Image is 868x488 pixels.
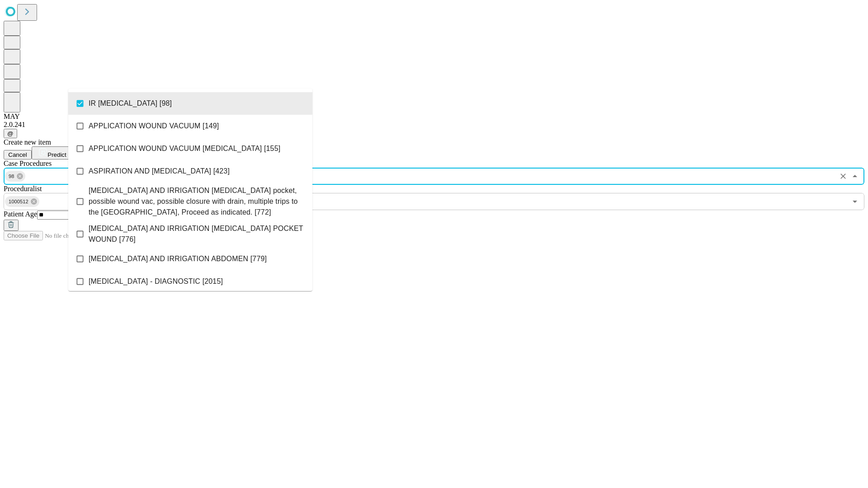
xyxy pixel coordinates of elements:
[89,253,267,264] span: [MEDICAL_DATA] AND IRRIGATION ABDOMEN [779]
[89,185,305,218] span: [MEDICAL_DATA] AND IRRIGATION [MEDICAL_DATA] pocket, possible wound vac, possible closure with dr...
[837,170,849,183] button: Clear
[89,143,280,154] span: APPLICATION WOUND VACUUM [MEDICAL_DATA] [155]
[5,171,18,182] span: 98
[4,113,864,121] div: MAY
[32,146,73,160] button: Predict
[4,210,37,218] span: Patient Age
[849,170,861,183] button: Close
[89,121,219,131] span: APPLICATION WOUND VACUUM [149]
[4,160,52,167] span: Scheduled Procedure
[89,223,305,245] span: [MEDICAL_DATA] AND IRRIGATION [MEDICAL_DATA] POCKET WOUND [776]
[47,151,66,158] span: Predict
[5,197,32,207] span: 1000512
[7,130,14,137] span: @
[4,129,17,138] button: @
[89,276,223,287] span: [MEDICAL_DATA] - DIAGNOSTIC [2015]
[89,98,172,109] span: IR [MEDICAL_DATA] [98]
[8,151,27,158] span: Cancel
[4,121,864,129] div: 2.0.241
[849,195,861,208] button: Open
[5,171,25,182] div: 98
[4,185,42,192] span: Proceduralist
[4,150,32,160] button: Cancel
[5,196,39,207] div: 1000512
[89,166,230,177] span: ASPIRATION AND [MEDICAL_DATA] [423]
[4,138,51,146] span: Create new item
